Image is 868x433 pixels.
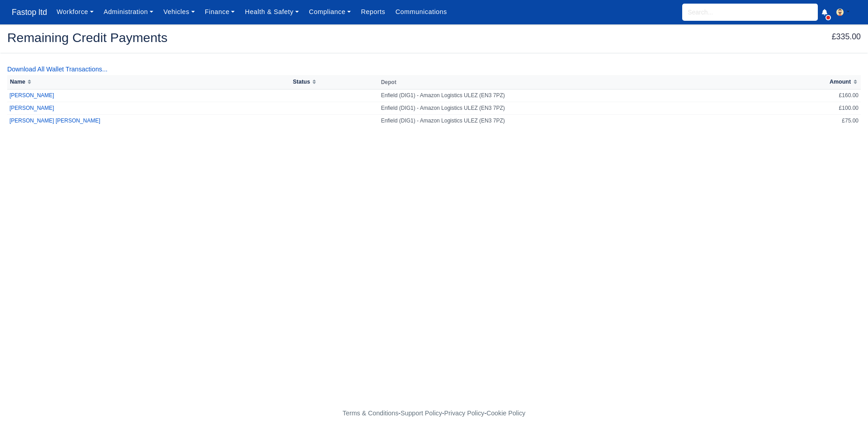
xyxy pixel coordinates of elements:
[176,408,692,419] div: - - -
[158,3,200,21] a: Vehicles
[9,105,54,111] a: [PERSON_NAME]
[444,409,485,417] a: Privacy Policy
[682,4,818,21] input: Search...
[830,79,851,85] span: Amount
[390,3,452,21] a: Communications
[99,3,158,21] a: Administration
[379,89,760,102] td: Enfield (DIG1) - Amazon Logistics ULEZ (EN3 7PZ)
[52,3,99,21] a: Workforce
[760,89,861,102] td: £160.00
[356,3,390,21] a: Reports
[760,114,861,127] td: £75.00
[10,79,25,85] span: Name
[240,3,304,21] a: Health & Safety
[441,32,861,42] h5: £335.00
[379,75,760,89] th: Depot
[7,3,52,21] span: Fastop ltd
[0,24,868,53] div: Remaining Credit Payments
[9,92,54,99] a: [PERSON_NAME]
[401,409,442,417] a: Support Policy
[379,102,760,114] td: Enfield (DIG1) - Amazon Logistics ULEZ (EN3 7PZ)
[486,409,525,417] a: Cookie Policy
[9,118,100,124] a: [PERSON_NAME] [PERSON_NAME]
[293,79,310,85] span: Status
[200,3,240,21] a: Finance
[7,66,108,73] a: Download All Wallet Transactions...
[829,77,859,87] button: Amount
[379,114,760,127] td: Enfield (DIG1) - Amazon Logistics ULEZ (EN3 7PZ)
[7,31,427,44] h2: Remaining Credit Payments
[760,102,861,114] td: £100.00
[292,77,318,87] button: Status
[9,77,33,87] button: Name
[343,409,398,417] a: Terms & Conditions
[7,4,52,21] a: Fastop ltd
[304,3,356,21] a: Compliance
